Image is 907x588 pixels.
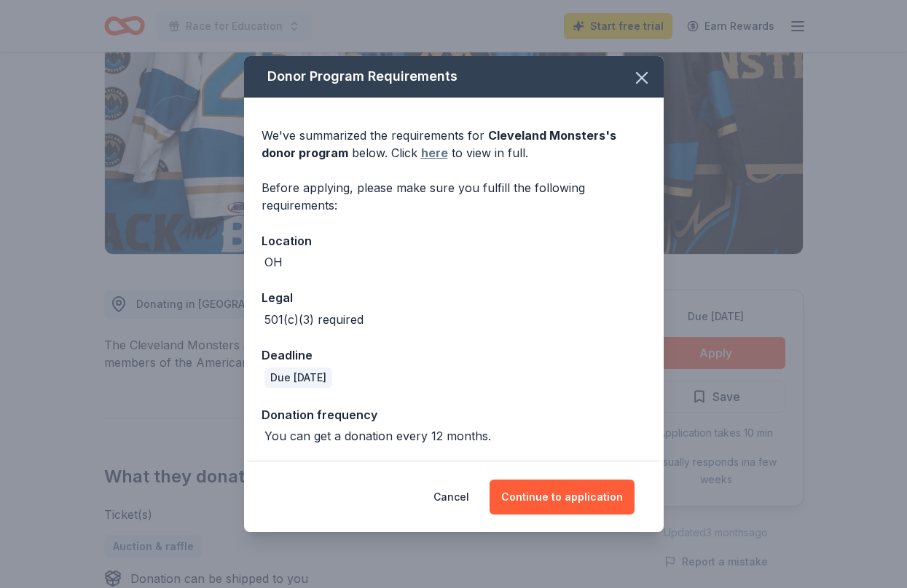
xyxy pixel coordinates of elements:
[262,288,646,307] div: Legal
[262,346,646,365] div: Deadline
[264,253,283,271] div: OH
[421,144,448,162] a: here
[262,405,646,424] div: Donation frequency
[262,179,646,214] div: Before applying, please make sure you fulfill the following requirements:
[244,56,664,98] div: Donor Program Requirements
[264,427,491,445] div: You can get a donation every 12 months.
[264,367,332,388] div: Due [DATE]
[490,480,635,514] button: Continue to application
[262,231,646,250] div: Location
[262,127,646,162] div: We've summarized the requirements for below. Click to view in full.
[433,480,469,514] button: Cancel
[264,311,364,328] div: 501(c)(3) required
